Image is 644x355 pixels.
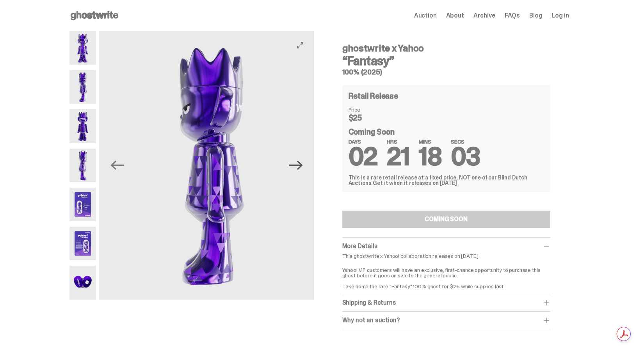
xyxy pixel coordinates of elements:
img: Yahoo-HG---1.png [69,31,96,65]
h4: ghostwrite x Yahoo [342,44,550,53]
div: COMING SOON [425,216,467,222]
h4: Retail Release [349,92,398,100]
img: Yahoo-HG---2.png [69,70,96,104]
div: This is a rare retail release at a fixed price, NOT one of our Blind Dutch Auctions. [349,175,544,186]
span: 03 [451,140,480,173]
img: Yahoo-HG---7.png [69,266,96,299]
a: Auction [414,12,437,19]
div: Why not an auction? [342,316,550,324]
button: View full-screen [295,41,305,50]
button: Next [288,157,305,174]
span: 02 [349,140,378,173]
button: COMING SOON [342,211,550,228]
span: 18 [419,140,441,173]
span: More Details [342,242,377,250]
p: Yahoo! VIP customers will have an exclusive, first-chance opportunity to purchase this ghost befo... [342,262,550,289]
img: Yahoo-HG---2.png [104,31,319,300]
a: About [446,12,464,19]
button: Previous [109,157,126,174]
a: Blog [529,12,542,19]
span: MINS [419,139,441,144]
span: SECS [451,139,480,144]
span: HRS [387,139,409,144]
img: Yahoo-HG---3.png [69,109,96,143]
a: Archive [473,12,495,19]
span: Get it when it releases on [DATE] [373,179,457,186]
h3: “Fantasy” [342,55,550,67]
a: FAQs [505,12,520,19]
dt: Price [349,107,388,112]
img: Yahoo-HG---5.png [69,188,96,221]
div: Coming Soon [349,128,544,165]
h5: 100% (2025) [342,69,550,76]
img: Yahoo-HG---4.png [69,149,96,182]
span: DAYS [349,139,378,144]
p: This ghostwrite x Yahoo! collaboration releases on [DATE]. [342,253,550,259]
div: Shipping & Returns [342,299,550,307]
img: Yahoo-HG---6.png [69,227,96,260]
a: Log in [551,12,569,19]
dd: $25 [349,114,388,122]
span: 21 [387,140,409,173]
